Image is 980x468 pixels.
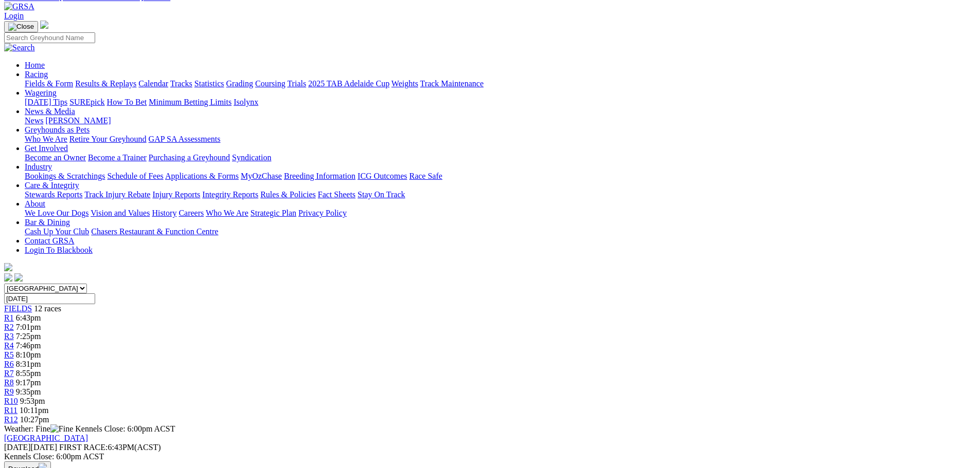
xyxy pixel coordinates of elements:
a: Schedule of Fees [107,172,163,180]
span: 7:01pm [16,323,41,331]
a: Results & Replays [75,79,136,88]
span: FIRST RACE: [59,443,108,452]
span: R2 [4,323,14,331]
a: R7 [4,369,14,378]
a: Weights [391,79,418,88]
a: [DATE] Tips [25,98,67,106]
a: Integrity Reports [202,190,258,199]
div: Greyhounds as Pets [25,135,976,144]
span: 8:55pm [16,369,41,378]
a: Purchasing a Greyhound [149,153,230,162]
a: R12 [4,415,18,424]
div: News & Media [25,116,976,125]
a: News [25,116,43,125]
a: News & Media [25,107,75,116]
img: Close [8,23,34,31]
a: Chasers Restaurant & Function Centre [91,227,218,236]
a: Trials [287,79,306,88]
input: Select date [4,293,95,304]
a: Care & Integrity [25,181,79,190]
span: 9:17pm [16,378,41,387]
a: Login [4,11,24,20]
a: Grading [226,79,253,88]
a: Careers [179,209,204,217]
a: How To Bet [107,98,147,106]
a: Wagering [25,88,57,97]
a: R9 [4,387,14,396]
input: Search [4,32,95,43]
a: R5 [4,350,14,359]
span: 10:11pm [20,406,48,415]
a: Minimum Betting Limits [149,98,231,106]
a: Racing [25,70,48,79]
a: Become an Owner [25,153,86,162]
a: ICG Outcomes [358,172,407,180]
span: 8:31pm [16,360,41,368]
a: Stewards Reports [25,190,82,199]
span: [DATE] [4,443,31,452]
a: Greyhounds as Pets [25,125,90,134]
a: Statistics [194,79,224,88]
a: Breeding Information [284,172,355,180]
div: Industry [25,172,976,181]
a: Rules & Policies [260,190,316,199]
span: 7:25pm [16,332,41,341]
span: 7:46pm [16,341,41,350]
a: Applications & Forms [165,172,239,180]
a: Isolynx [234,98,258,106]
a: Industry [25,162,52,171]
div: Care & Integrity [25,190,976,199]
div: Wagering [25,98,976,107]
a: Tracks [170,79,192,88]
span: 12 races [34,304,61,313]
a: History [152,209,176,217]
span: Weather: Fine [4,424,75,433]
a: Who We Are [206,209,248,217]
a: [GEOGRAPHIC_DATA] [4,434,88,442]
a: Calendar [138,79,168,88]
a: R6 [4,360,14,368]
a: Stay On Track [358,190,405,199]
a: Fields & Form [25,79,73,88]
span: 9:35pm [16,387,41,396]
a: R11 [4,406,17,415]
div: Get Involved [25,153,976,162]
a: R3 [4,332,14,341]
span: [DATE] [4,443,57,452]
img: Search [4,43,35,52]
img: logo-grsa-white.png [40,21,48,29]
a: Coursing [255,79,286,88]
a: Race Safe [409,172,442,180]
a: Bookings & Scratchings [25,172,105,180]
a: R4 [4,341,14,350]
a: Home [25,61,45,69]
a: Get Involved [25,144,68,153]
a: R10 [4,397,18,405]
a: Become a Trainer [88,153,147,162]
a: About [25,199,45,208]
div: Racing [25,79,976,88]
a: Who We Are [25,135,67,143]
a: Injury Reports [152,190,200,199]
span: 9:53pm [20,397,45,405]
a: Contact GRSA [25,236,74,245]
a: Retire Your Greyhound [69,135,147,143]
img: twitter.svg [14,273,23,282]
a: R1 [4,313,14,322]
a: Vision and Values [91,209,150,217]
a: MyOzChase [241,172,282,180]
a: GAP SA Assessments [149,135,221,143]
a: FIELDS [4,304,32,313]
span: R8 [4,378,14,387]
span: 6:43pm [16,313,41,322]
